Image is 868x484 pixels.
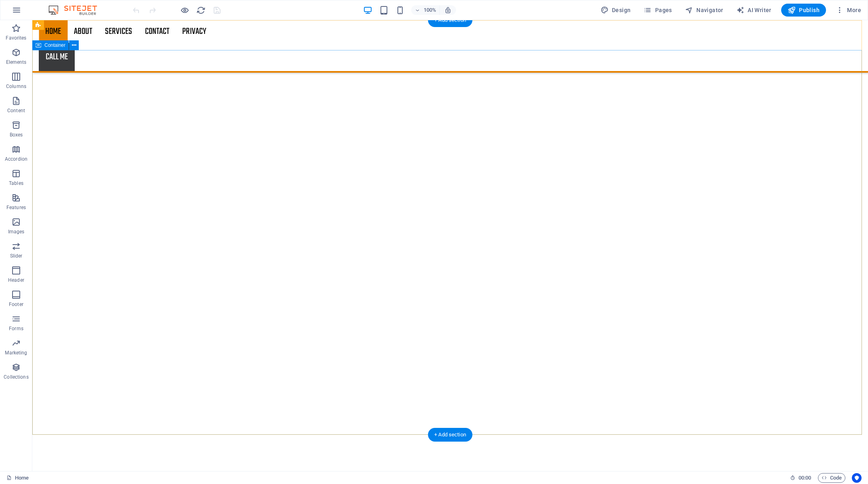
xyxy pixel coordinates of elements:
p: Content [7,107,25,114]
span: Code [822,473,842,483]
p: Header [8,277,24,283]
p: Accordion [5,156,27,162]
button: Navigator [682,4,727,17]
div: Design (Ctrl+Alt+Y) [597,4,634,17]
span: More [836,6,861,14]
p: Collections [4,374,28,380]
p: Elements [6,59,27,65]
i: On resize automatically adjust zoom level to fit chosen device. [444,6,452,14]
span: Design [601,6,631,14]
span: Pages [643,6,672,14]
button: reload [196,5,206,15]
span: : [804,475,805,481]
p: Footer [9,301,23,308]
p: Favorites [6,35,26,41]
img: Editor Logo [46,5,107,15]
button: Usercentrics [852,473,862,483]
button: Publish [781,4,826,17]
div: + Add section [428,428,473,442]
p: Slider [10,253,23,259]
p: Images [8,228,25,235]
span: Container [44,43,65,48]
span: 00 00 [799,473,811,483]
button: Pages [640,4,675,17]
button: Design [597,4,634,17]
h6: Session time [790,473,811,483]
button: 100% [411,5,440,15]
button: Code [818,473,845,483]
p: Boxes [10,132,23,138]
p: Marketing [5,350,27,356]
span: Publish [788,6,820,14]
p: Forms [9,325,23,332]
span: Navigator [685,6,723,14]
button: AI Writer [733,4,775,17]
p: Features [6,204,26,211]
div: + Add section [428,13,473,27]
button: Click here to leave preview mode and continue editing [180,5,189,15]
h6: 100% [423,5,436,15]
p: Columns [6,83,26,90]
p: Tables [9,180,23,186]
button: More [832,4,864,17]
i: Reload page [196,6,206,15]
span: AI Writer [736,6,771,14]
a: Click to cancel selection. Double-click to open Pages [6,473,29,483]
